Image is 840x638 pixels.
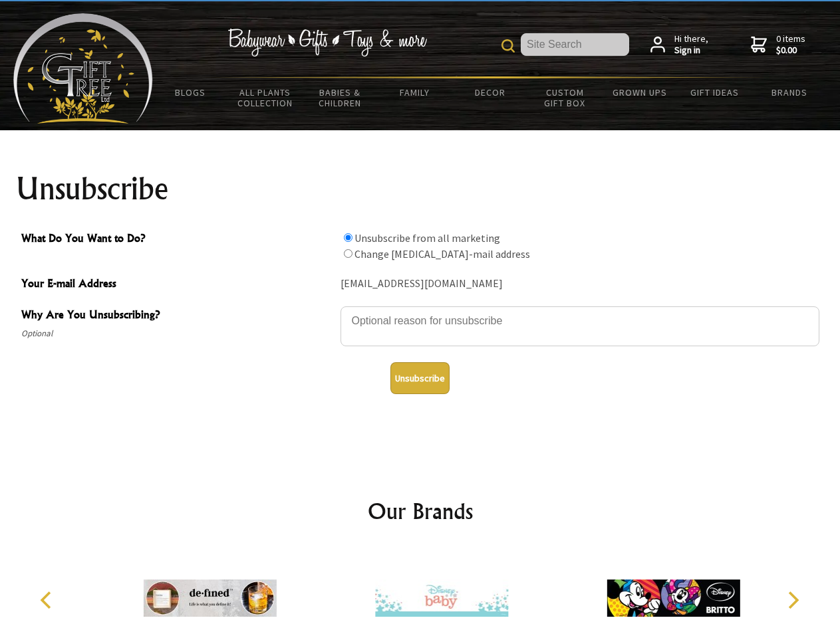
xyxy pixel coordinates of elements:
[16,173,825,205] h1: Unsubscribe
[751,33,805,56] a: 0 items$0.00
[521,33,629,56] input: Site Search
[501,39,515,53] img: product search
[677,78,752,106] a: Gift Ideas
[602,78,677,106] a: Grown Ups
[452,78,527,106] a: Decor
[354,247,530,261] label: Change [MEDICAL_DATA]-mail address
[527,78,603,117] a: Custom Gift Box
[674,33,708,56] span: Hi there,
[341,274,819,294] div: [EMAIL_ADDRESS][DOMAIN_NAME]
[21,326,334,342] span: Optional
[21,230,334,249] span: What Do You Want to Do?
[778,585,807,615] button: Next
[153,78,228,106] a: BLOGS
[674,45,708,56] strong: Sign in
[33,585,63,615] button: Previous
[776,33,805,56] span: 0 items
[21,275,334,294] span: Your E-mail Address
[303,78,378,117] a: Babies & Children
[752,78,827,106] a: Brands
[390,362,450,394] button: Unsubscribe
[776,45,805,56] strong: $0.00
[227,29,427,56] img: Babywear - Gifts - Toys & more
[13,13,153,124] img: Babyware - Gifts - Toys and more...
[344,249,352,258] input: What Do You Want to Do?
[21,306,334,326] span: Why Are You Unsubscribing?
[650,33,708,56] a: Hi there,Sign in
[354,231,500,245] label: Unsubscribe from all marketing
[228,78,303,117] a: All Plants Collection
[27,495,814,527] h2: Our Brands
[344,233,352,242] input: What Do You Want to Do?
[378,78,453,106] a: Family
[341,306,819,346] textarea: Why Are You Unsubscribing?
